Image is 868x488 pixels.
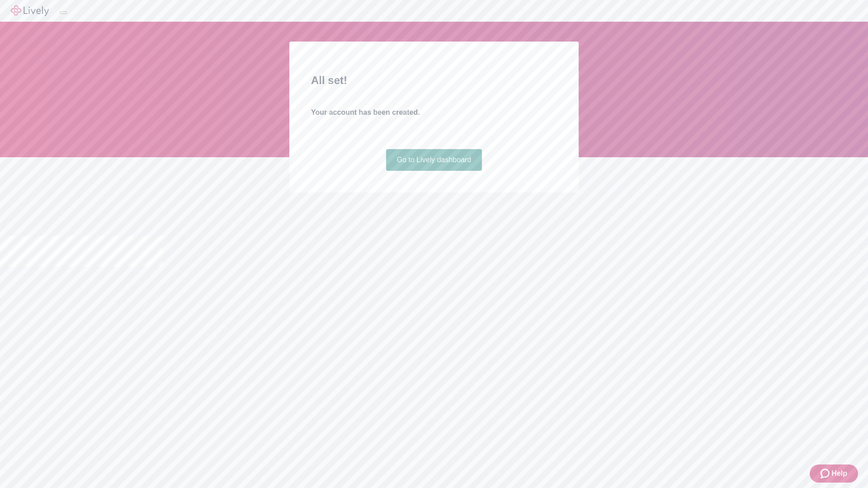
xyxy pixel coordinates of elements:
[821,468,831,479] svg: Zendesk support icon
[311,107,557,118] h4: Your account has been created.
[386,149,482,171] a: Go to Lively dashboard
[11,5,49,16] img: Lively
[60,11,67,14] button: Log out
[831,468,847,479] span: Help
[810,465,858,483] button: Zendesk support iconHelp
[311,72,557,89] h2: All set!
